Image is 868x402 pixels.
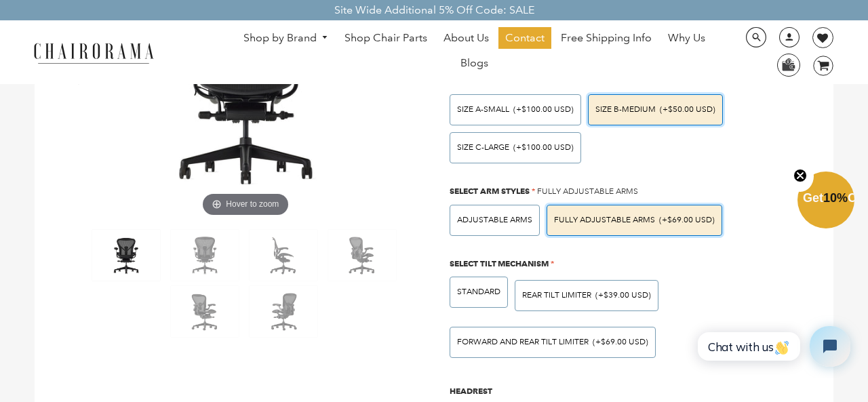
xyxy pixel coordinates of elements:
span: Shop Chair Parts [344,31,427,45]
a: Free Shipping Info [554,27,658,49]
span: Fully Adjustable Arms [554,215,655,225]
img: Herman Miller Remastered Aeron Posture Fit SL Graphite - chairorama [171,286,239,337]
span: Adjustable Arms [457,215,532,225]
img: Herman Miller Remastered Aeron Posture Fit SL Graphite - chairorama [92,230,160,281]
img: Herman Miller Remastered Aeron Posture Fit SL Graphite - chairorama [250,230,317,281]
img: Herman Miller Remastered Aeron Posture Fit SL Graphite - chairorama [328,230,396,281]
span: Contact [505,31,545,45]
span: SIZE C-LARGE [457,142,509,153]
span: Select Tilt Mechanism [450,258,549,268]
a: Shop by Brand [237,28,336,49]
span: Free Shipping Info [561,31,652,45]
span: FORWARD AND REAR TILT LIMITER [457,337,589,347]
span: 10% [823,191,848,205]
span: Why Us [668,31,705,45]
span: Headrest [450,386,492,396]
a: Contact [498,27,551,49]
span: (+$50.00 USD) [660,106,715,114]
span: Fully Adjustable Arms [537,186,638,197]
a: Why Us [661,27,712,49]
span: (+$100.00 USD) [513,144,574,152]
a: About Us [437,27,496,49]
span: (+$69.00 USD) [593,338,648,346]
span: About Us [443,31,489,45]
img: Herman Miller Remastered Aeron Posture Fit SL Graphite - chairorama [250,286,317,337]
span: SIZE B-MEDIUM [595,104,656,115]
span: Blogs [460,56,488,71]
a: Blogs [454,52,495,74]
button: Close teaser [787,161,814,192]
span: (+$69.00 USD) [659,216,715,224]
a: Herman Miller Remastered Aeron Posture Fit SL Graphite - chairoramaHover to zoom [62,75,429,88]
span: Select Arm Styles [450,186,530,196]
span: REAR TILT LIMITER [522,290,591,300]
img: chairorama [26,41,161,64]
img: Herman Miller Remastered Aeron Posture Fit SL Graphite - chairorama [171,230,239,281]
iframe: Tidio Chat [683,315,862,378]
nav: DesktopNavigation [219,27,729,77]
span: (+$100.00 USD) [513,106,574,114]
div: Get10%OffClose teaser [797,173,854,230]
img: WhatsApp_Image_2024-07-12_at_16.23.01.webp [778,54,799,75]
span: STANDARD [457,287,500,297]
span: Get Off [803,191,865,205]
span: (+$39.00 USD) [595,292,651,300]
span: SIZE A-SMALL [457,104,509,115]
a: Shop Chair Parts [338,27,434,49]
